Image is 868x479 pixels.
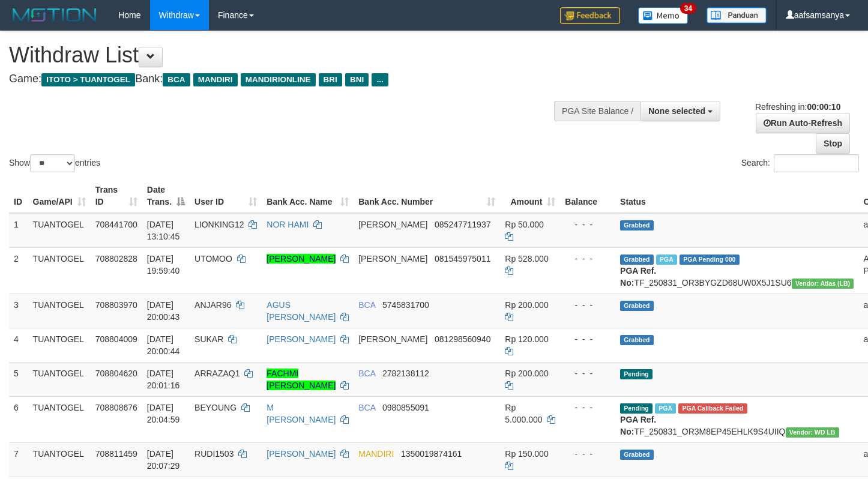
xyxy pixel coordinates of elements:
[358,300,375,310] span: BCA
[435,254,490,264] span: Copy 081545975011 to clipboard
[638,7,689,24] img: Button%20Memo.svg
[358,220,427,229] span: [PERSON_NAME]
[193,73,238,86] span: MANDIRI
[267,300,336,322] a: AGUS [PERSON_NAME]
[505,300,548,310] span: Rp 200.000
[620,220,654,230] span: Grabbed
[807,102,840,112] strong: 00:00:10
[620,369,653,379] span: Pending
[382,403,429,412] span: Copy 0980855091 to clipboard
[565,299,610,311] div: - - -
[505,254,548,264] span: Rp 528.000
[147,300,180,322] span: [DATE] 20:00:43
[9,442,28,477] td: 7
[9,6,100,24] img: MOTION_logo.png
[565,253,610,265] div: - - -
[358,254,427,264] span: [PERSON_NAME]
[505,369,548,378] span: Rp 200.000
[435,334,490,344] span: Copy 081298560940 to clipboard
[565,367,610,379] div: - - -
[755,102,840,112] span: Refreshing in:
[28,294,91,328] td: TUANTOGEL
[620,415,656,436] b: PGA Ref. No:
[267,403,336,424] a: M [PERSON_NAME]
[9,247,28,294] td: 2
[9,179,28,213] th: ID
[147,254,180,276] span: [DATE] 19:59:40
[786,427,839,438] span: Vendor URL: https://dashboard.q2checkout.com/secure
[28,179,91,213] th: Game/API: activate to sort column ascending
[565,333,610,345] div: - - -
[792,279,854,289] span: Vendor URL: https://dashboard.q2checkout.com/secure
[505,403,542,424] span: Rp 5.000.000
[28,396,91,442] td: TUANTOGEL
[28,362,91,396] td: TUANTOGEL
[565,448,610,460] div: - - -
[655,403,676,414] span: Marked by aafdream
[680,3,696,14] span: 34
[267,369,336,390] a: FACHMI [PERSON_NAME]
[9,362,28,396] td: 5
[816,133,850,154] a: Stop
[28,442,91,477] td: TUANTOGEL
[741,154,859,172] label: Search:
[9,294,28,328] td: 3
[95,254,137,264] span: 708802828
[267,449,336,459] a: [PERSON_NAME]
[95,403,137,412] span: 708808676
[147,334,180,356] span: [DATE] 20:00:44
[620,266,656,288] b: PGA Ref. No:
[358,369,375,378] span: BCA
[560,7,620,24] img: Feedback.jpg
[28,213,91,248] td: TUANTOGEL
[640,101,720,121] button: None selected
[565,402,610,414] div: - - -
[142,179,190,213] th: Date Trans.: activate to sort column descending
[620,403,653,414] span: Pending
[707,7,767,23] img: panduan.png
[9,154,100,172] label: Show entries
[560,179,615,213] th: Balance
[358,449,394,459] span: MANDIRI
[28,328,91,362] td: TUANTOGEL
[382,369,429,378] span: Copy 2782138112 to clipboard
[194,369,240,378] span: ARRAZAQ1
[95,369,137,378] span: 708804620
[194,449,234,459] span: RUDI1503
[91,179,142,213] th: Trans ID: activate to sort column ascending
[401,449,462,459] span: Copy 1350019874161 to clipboard
[358,334,427,344] span: [PERSON_NAME]
[372,73,388,86] span: ...
[267,220,309,229] a: NOR HAMI
[435,220,490,229] span: Copy 085247711937 to clipboard
[147,369,180,390] span: [DATE] 20:01:16
[194,220,244,229] span: LIONKING12
[194,254,232,264] span: UTOMOO
[500,179,560,213] th: Amount: activate to sort column ascending
[147,220,180,241] span: [DATE] 13:10:45
[28,247,91,294] td: TUANTOGEL
[565,218,610,230] div: - - -
[190,179,262,213] th: User ID: activate to sort column ascending
[95,300,137,310] span: 708803970
[554,101,640,121] div: PGA Site Balance /
[656,255,677,265] span: Marked by aafdream
[620,450,654,460] span: Grabbed
[615,396,858,442] td: TF_250831_OR3M8EP45EHLK9S4UIIQ
[267,334,336,344] a: [PERSON_NAME]
[41,73,135,86] span: ITOTO > TUANTOGEL
[95,449,137,459] span: 708811459
[262,179,354,213] th: Bank Acc. Name: activate to sort column ascending
[382,300,429,310] span: Copy 5745831700 to clipboard
[678,403,747,414] span: PGA Error
[615,247,858,294] td: TF_250831_OR3BYGZD68UW0X5J1SU6
[680,255,740,265] span: PGA Pending
[9,213,28,248] td: 1
[620,335,654,345] span: Grabbed
[505,449,548,459] span: Rp 150.000
[358,403,375,412] span: BCA
[95,220,137,229] span: 708441700
[194,300,231,310] span: ANJAR96
[774,154,859,172] input: Search:
[620,301,654,311] span: Grabbed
